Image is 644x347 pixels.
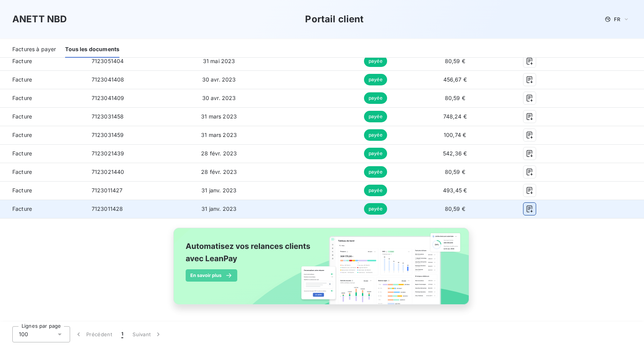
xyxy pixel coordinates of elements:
div: Tous les documents [65,42,119,58]
span: 28 févr. 2023 [201,150,237,157]
span: 748,24 € [443,113,467,120]
span: 30 avr. 2023 [202,76,236,83]
span: 31 mars 2023 [201,113,237,120]
span: 80,59 € [445,168,465,175]
span: payée [364,92,387,104]
button: Précédent [70,326,117,342]
span: payée [364,111,387,122]
span: 7123041408 [92,76,124,83]
span: Facture [6,57,79,65]
span: 80,59 € [445,95,465,101]
span: 456,67 € [443,76,467,83]
span: payée [364,74,387,85]
span: payée [364,129,387,141]
img: banner [166,223,478,318]
button: 1 [117,326,128,342]
h3: ANETT NBD [12,12,67,26]
span: 100,74 € [444,132,466,138]
div: Factures à payer [12,42,56,58]
span: payée [364,185,387,196]
span: payée [364,148,387,159]
span: Facture [6,113,79,120]
span: 7123021439 [92,150,124,157]
span: Facture [6,131,79,139]
span: payée [364,203,387,215]
span: 31 janv. 2023 [201,187,236,194]
span: 7123041409 [92,95,124,101]
span: 7123011428 [92,205,123,212]
span: 7123031459 [92,132,124,138]
h3: Portail client [305,12,364,26]
span: payée [364,166,387,178]
span: 7123051404 [92,58,124,64]
span: 28 févr. 2023 [201,168,237,175]
span: 80,59 € [445,205,465,212]
span: 31 mars 2023 [201,132,237,138]
span: 31 janv. 2023 [201,205,236,212]
span: 31 mai 2023 [203,58,235,64]
span: FR [614,16,620,22]
span: Facture [6,168,79,176]
span: 80,59 € [445,58,465,64]
button: Suivant [128,326,167,342]
span: 7123021440 [92,168,124,175]
span: Facture [6,94,79,102]
span: 542,36 € [443,150,467,157]
span: Facture [6,187,79,194]
span: 493,45 € [443,187,467,194]
span: 7123011427 [92,187,123,194]
span: Facture [6,76,79,83]
span: 1 [121,330,123,338]
span: payée [364,55,387,67]
span: 7123031458 [92,113,124,120]
span: Facture [6,205,79,213]
span: Facture [6,150,79,157]
span: 100 [19,330,28,338]
span: 30 avr. 2023 [202,95,236,101]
